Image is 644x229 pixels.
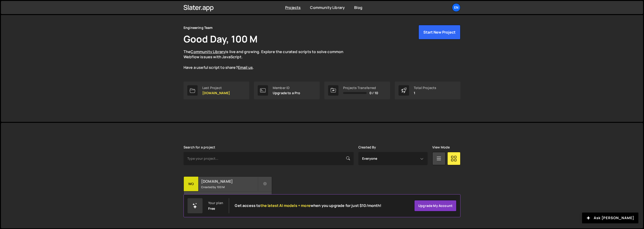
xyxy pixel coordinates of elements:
[273,91,300,95] p: Upgrade to a Pro
[238,65,253,70] a: Email us
[354,5,362,10] a: Blog
[414,91,436,95] p: 1
[184,32,257,45] h1: Good Day, 100 M
[261,203,310,208] span: the latest AI models + more
[208,207,215,210] div: Free
[310,5,345,10] a: Community Library
[201,179,258,184] h2: [DOMAIN_NAME]
[418,25,460,39] button: Start New Project
[184,176,272,206] a: wo [DOMAIN_NAME] Created by 100 M 9 pages, last updated by 100 M [DATE]
[452,3,460,12] a: En
[184,25,213,31] div: Engineering Team
[208,201,223,205] div: Your plan
[202,86,230,90] div: Last Project
[184,152,354,165] input: Type your project...
[202,91,230,95] p: [DOMAIN_NAME]
[358,145,376,149] label: Created By
[414,86,436,90] div: Total Projects
[201,185,258,189] small: Created by 100 M
[235,203,381,208] h2: Get access to when you upgrade for just $10/month!
[414,200,456,211] a: Upgrade my account
[184,191,272,206] div: 9 pages, last updated by 100 M [DATE]
[184,49,353,70] p: The is live and growing. Explore the curated scripts to solve common Webflow issues with JavaScri...
[369,91,378,95] span: 0 / 10
[343,86,378,90] div: Projects Transferred
[191,49,225,54] a: Community Library
[184,177,199,191] div: wo
[582,213,638,223] button: Ask [PERSON_NAME]
[273,86,300,90] div: Member ID
[432,145,450,149] label: View Mode
[285,5,301,10] a: Projects
[184,82,249,99] a: Last Project [DOMAIN_NAME]
[184,145,215,149] label: Search for a project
